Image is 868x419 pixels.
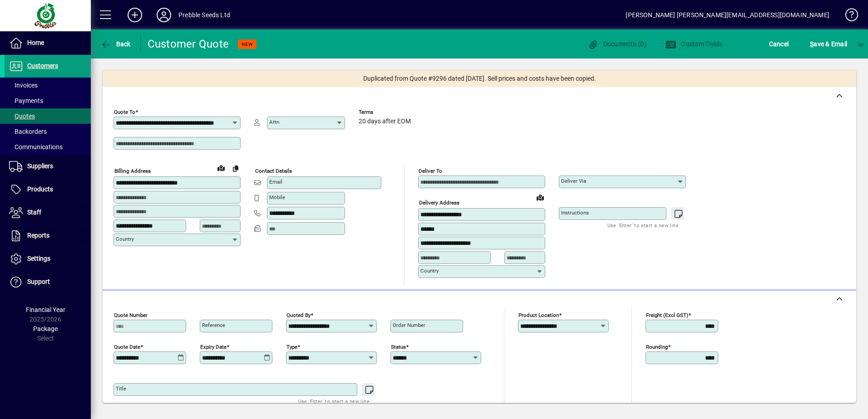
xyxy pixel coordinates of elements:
[533,190,547,205] a: View on map
[27,39,44,46] span: Home
[26,306,65,313] span: Financial Year
[269,179,282,185] mat-label: Email
[214,161,228,175] a: View on map
[419,168,442,174] mat-label: Deliver To
[286,312,311,318] mat-label: Quoted by
[27,162,53,170] span: Suppliers
[100,40,131,48] span: Back
[626,8,829,22] div: [PERSON_NAME] [PERSON_NAME][EMAIL_ADDRESS][DOMAIN_NAME]
[120,7,149,23] button: Add
[9,82,38,89] span: Invoices
[27,185,53,193] span: Products
[114,312,148,318] mat-label: Quote number
[33,325,58,332] span: Package
[200,343,227,350] mat-label: Expiry date
[666,40,723,48] span: Custom Fields
[5,93,91,108] a: Payments
[646,343,668,350] mat-label: Rounding
[149,7,178,23] button: Profile
[5,248,91,270] a: Settings
[116,236,134,242] mat-label: Country
[9,128,47,135] span: Backorders
[391,343,406,350] mat-label: Status
[91,36,141,52] app-page-header-button: Back
[663,36,725,52] button: Custom Fields
[810,37,847,51] span: ave & Email
[363,74,596,83] span: Duplicated from Quote #9296 dated [DATE]. Sell prices and costs have been copied.
[420,268,439,274] mat-label: Country
[5,178,91,201] a: Products
[585,36,649,52] button: Documents (0)
[5,78,91,93] a: Invoices
[561,209,589,216] mat-label: Instructions
[116,385,126,392] mat-label: Title
[5,224,91,247] a: Reports
[5,32,91,54] a: Home
[27,62,58,69] span: Customers
[769,37,789,51] span: Cancel
[805,36,852,52] button: Save & Email
[5,201,91,224] a: Staff
[228,161,243,175] button: Copy to Delivery address
[5,155,91,178] a: Suppliers
[359,109,413,115] span: Terms
[269,194,285,200] mat-label: Mobile
[9,97,43,104] span: Payments
[5,108,91,124] a: Quotes
[269,119,279,125] mat-label: Attn
[298,396,370,406] mat-hint: Use 'Enter' to start a new line
[9,112,35,120] span: Quotes
[393,322,425,328] mat-label: Order number
[5,124,91,139] a: Backorders
[148,37,229,51] div: Customer Quote
[114,343,140,350] mat-label: Quote date
[9,143,63,151] span: Communications
[607,220,679,230] mat-hint: Use 'Enter' to start a new line
[286,343,297,350] mat-label: Type
[838,2,857,31] a: Knowledge Base
[5,271,91,293] a: Support
[27,278,50,285] span: Support
[242,41,253,47] span: NEW
[202,322,225,328] mat-label: Reference
[5,139,91,155] a: Communications
[178,8,230,22] div: Prebble Seeds Ltd
[27,255,50,262] span: Settings
[359,118,411,125] span: 20 days after EOM
[587,40,646,48] span: Documents (0)
[27,209,41,216] span: Staff
[98,36,133,52] button: Back
[810,40,814,48] span: S
[561,178,586,184] mat-label: Deliver via
[518,312,559,318] mat-label: Product location
[646,312,688,318] mat-label: Freight (excl GST)
[767,36,791,52] button: Cancel
[27,232,49,239] span: Reports
[114,109,135,115] mat-label: Quote To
